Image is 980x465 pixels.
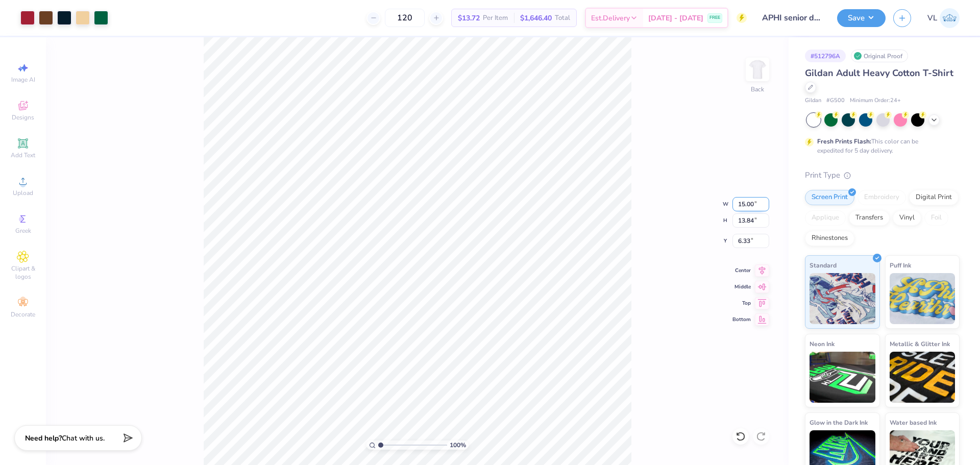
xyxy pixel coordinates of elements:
span: Water based Ink [890,417,937,428]
span: Gildan Adult Heavy Cotton T-Shirt [805,67,953,79]
span: Middle [732,283,751,290]
span: Clipart & logos [5,264,41,281]
span: Add Text [11,151,35,159]
div: Print Type [805,169,960,181]
span: VL [927,12,937,24]
img: Back [747,59,768,80]
span: Image AI [11,76,35,84]
span: FREE [709,14,720,21]
div: Applique [805,210,846,226]
img: Neon Ink [810,352,875,403]
span: Decorate [11,310,35,319]
div: Embroidery [857,190,906,205]
div: This color can be expedited for 5 day delivery. [817,137,943,155]
input: Untitled Design [754,8,829,28]
img: Metallic & Glitter Ink [890,352,955,403]
div: Rhinestones [805,231,854,246]
img: Vincent Lloyd Laurel [940,8,960,28]
div: Foil [924,210,948,226]
img: Puff Ink [890,273,955,324]
span: Bottom [732,316,751,323]
span: Chat with us. [62,433,105,443]
span: Top [732,300,751,307]
span: $1,646.40 [520,13,552,23]
button: Save [837,9,886,27]
span: 100 % [450,440,466,450]
span: $13.72 [458,13,480,23]
span: Upload [13,189,33,197]
div: # 512796A [805,50,846,62]
span: Per Item [483,13,508,23]
span: [DATE] - [DATE] [648,13,703,23]
img: Standard [810,273,875,324]
span: Gildan [805,96,821,105]
div: Original Proof [851,50,908,62]
span: Glow in the Dark Ink [810,417,868,428]
span: Metallic & Glitter Ink [890,338,950,349]
div: Vinyl [893,210,921,226]
input: – – [385,9,425,27]
span: Center [732,267,751,274]
a: VL [927,8,960,28]
div: Back [751,85,764,94]
span: Standard [810,260,837,271]
span: Neon Ink [810,338,835,349]
strong: Fresh Prints Flash: [817,137,871,145]
div: Digital Print [909,190,959,205]
span: Total [555,13,570,23]
div: Screen Print [805,190,854,205]
span: Designs [12,113,34,121]
span: # G500 [826,96,845,105]
strong: Need help? [25,433,62,443]
span: Puff Ink [890,260,911,271]
span: Est. Delivery [591,13,630,23]
span: Minimum Order: 24 + [850,96,901,105]
div: Transfers [849,210,890,226]
span: Greek [15,227,31,235]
